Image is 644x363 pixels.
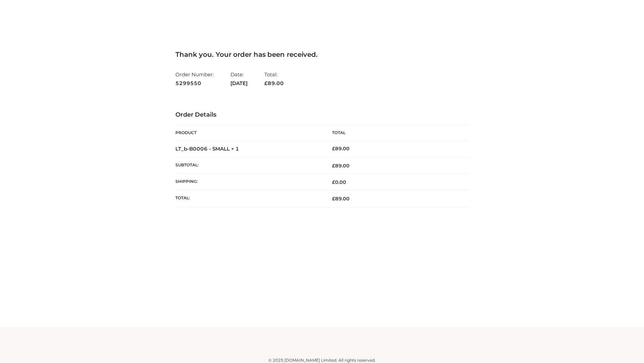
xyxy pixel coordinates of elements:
[175,191,322,207] th: Total:
[322,125,469,140] th: Total
[332,196,350,202] span: 89.00
[175,146,230,152] a: LT_b-B0006 - SMALL
[332,196,335,202] span: £
[332,163,350,169] span: 89.00
[175,174,322,191] th: Shipping:
[175,69,214,89] li: Order Number:
[175,125,322,140] th: Product
[175,50,469,58] h3: Thank you. Your order has been received.
[264,69,284,89] li: Total:
[332,146,350,152] bdi: 89.00
[175,79,214,88] strong: 5299550
[230,69,248,89] li: Date:
[175,111,469,119] h3: Order Details
[230,79,248,88] strong: [DATE]
[231,146,239,152] strong: × 1
[332,179,346,185] bdi: 0.00
[332,146,335,152] span: £
[332,163,335,169] span: £
[175,157,322,174] th: Subtotal:
[332,179,335,185] span: £
[264,80,268,86] span: £
[264,80,284,86] span: 89.00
